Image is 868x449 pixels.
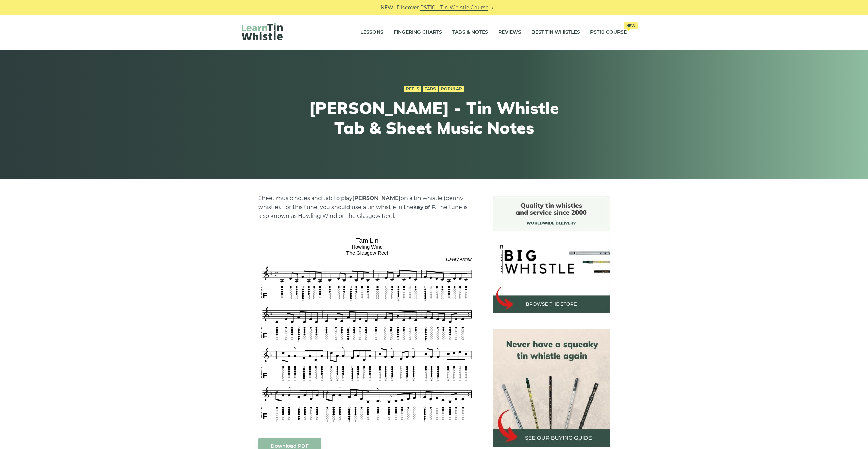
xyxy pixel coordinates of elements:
span: New [624,22,638,29]
a: PST10 CourseNew [590,24,627,41]
img: BigWhistle Tin Whistle Store [493,196,610,313]
p: Sheet music notes and tab to play on a tin whistle (penny whistle). For this tune, you should use... [258,194,476,221]
a: Reviews [498,24,521,41]
strong: [PERSON_NAME] [352,195,401,201]
h1: [PERSON_NAME] - Tin Whistle Tab & Sheet Music Notes [309,98,560,138]
a: Lessons [360,24,383,41]
a: Fingering Charts [394,24,442,41]
strong: key of F [413,204,435,210]
a: Tabs [423,86,438,92]
img: tin whistle buying guide [493,329,610,447]
a: Tabs & Notes [452,24,488,41]
a: Best Tin Whistles [531,24,580,41]
img: Tam Lin Tin Whistle Tabs & Sheet Music [258,235,476,424]
a: Popular [439,86,464,92]
a: Reels [404,86,421,92]
img: LearnTinWhistle.com [242,23,283,40]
